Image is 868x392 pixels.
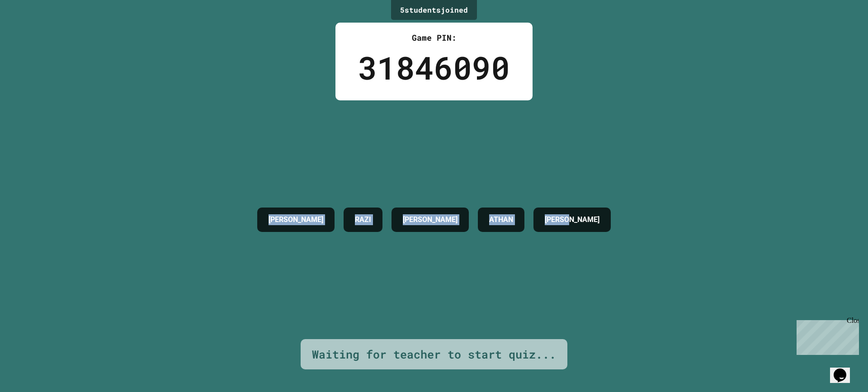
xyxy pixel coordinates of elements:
div: 31846090 [358,44,510,91]
div: Chat with us now!Close [4,4,62,57]
h4: [PERSON_NAME] [545,214,599,225]
h4: ATHAN [489,214,513,225]
h4: RAZI [355,214,371,225]
iframe: chat widget [793,316,859,355]
iframe: chat widget [830,356,859,383]
div: Game PIN: [358,32,510,44]
div: Waiting for teacher to start quiz... [312,346,556,363]
h4: [PERSON_NAME] [269,214,323,225]
h4: [PERSON_NAME] [403,214,458,225]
